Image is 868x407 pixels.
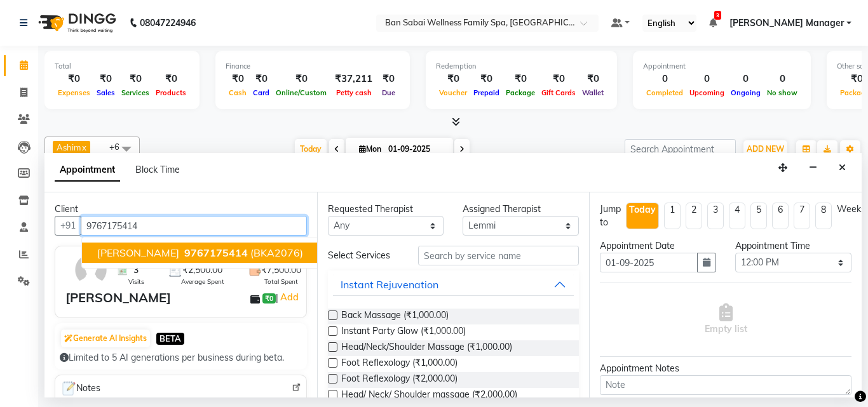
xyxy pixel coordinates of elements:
[643,61,801,72] div: Appointment
[341,309,449,324] span: Back Massage (₹1,000.00)
[418,246,580,265] input: Search by service name
[55,61,189,72] div: Total
[356,144,384,154] span: Mon
[330,72,377,86] div: ₹37,211
[55,203,307,216] div: Client
[503,88,538,97] span: Package
[72,251,109,288] img: avatar
[55,88,93,97] span: Expenses
[156,333,184,345] span: BETA
[93,72,118,86] div: ₹0
[81,216,307,236] input: Search by Name/Mobile/Email/Code
[341,372,458,388] span: Foot Reflexology (₹2,000.00)
[55,159,120,182] span: Appointment
[135,164,180,175] span: Block Time
[436,61,607,72] div: Redemption
[686,203,702,229] li: 2
[707,203,724,229] li: 3
[57,142,81,152] span: Ashim
[747,144,784,154] span: ADD NEW
[600,203,621,229] div: Jump to
[184,246,248,259] span: 9767175414
[833,158,851,178] button: Close
[463,203,579,216] div: Assigned Therapist
[226,61,400,72] div: Finance
[276,290,301,305] span: |
[772,203,789,229] li: 6
[341,277,438,292] div: Instant Rejuvenation
[140,5,196,41] b: 08047224946
[643,72,686,86] div: 0
[579,88,607,97] span: Wallet
[341,340,512,356] span: Head/Neck/Shoulder Massage (₹1,000.00)
[341,324,466,340] span: Instant Party Glow (₹1,000.00)
[264,277,298,286] span: Total Spent
[250,246,303,259] span: (BKA2076)
[686,72,728,86] div: 0
[55,216,81,236] button: +91
[262,293,276,304] span: ₹0
[764,88,801,97] span: No show
[182,264,222,277] span: ₹2,500.00
[333,88,375,97] span: Petty cash
[181,277,224,286] span: Average Spent
[686,88,728,97] span: Upcoming
[729,203,745,229] li: 4
[153,72,189,86] div: ₹0
[436,88,470,97] span: Voucher
[794,203,810,229] li: 7
[436,72,470,86] div: ₹0
[728,72,764,86] div: 0
[341,388,517,404] span: Head/ Neck/ Shoulder massage (₹2,000.00)
[470,72,503,86] div: ₹0
[579,72,607,86] div: ₹0
[118,88,153,97] span: Services
[341,356,458,372] span: Foot Reflexology (₹1,000.00)
[735,239,851,253] div: Appointment Time
[55,72,93,86] div: ₹0
[600,253,698,272] input: yyyy-mm-dd
[61,330,150,347] button: Generate AI Insights
[729,17,844,30] span: [PERSON_NAME] Manager
[600,362,851,375] div: Appointment Notes
[643,88,686,97] span: Completed
[333,273,574,296] button: Instant Rejuvenation
[109,142,129,152] span: +6
[705,304,747,336] span: Empty list
[60,380,100,397] span: Notes
[837,203,865,216] div: Weeks
[750,203,767,229] li: 5
[714,11,721,20] span: 3
[728,88,764,97] span: Ongoing
[226,72,250,86] div: ₹0
[629,203,656,217] div: Today
[226,88,250,97] span: Cash
[93,88,118,97] span: Sales
[318,249,409,262] div: Select Services
[295,139,327,159] span: Today
[815,203,832,229] li: 8
[377,72,400,86] div: ₹0
[273,88,330,97] span: Online/Custom
[503,72,538,86] div: ₹0
[250,88,273,97] span: Card
[600,239,716,253] div: Appointment Date
[764,72,801,86] div: 0
[743,140,787,158] button: ADD NEW
[538,72,579,86] div: ₹0
[709,17,717,29] a: 3
[97,246,179,259] span: [PERSON_NAME]
[250,72,273,86] div: ₹0
[273,72,330,86] div: ₹0
[328,203,444,216] div: Requested Therapist
[153,88,189,97] span: Products
[379,88,398,97] span: Due
[32,5,119,41] img: logo
[60,351,302,364] div: Limited to 5 AI generations per business during beta.
[128,277,144,286] span: Visits
[538,88,579,97] span: Gift Cards
[470,88,503,97] span: Prepaid
[133,264,139,277] span: 3
[664,203,681,229] li: 1
[278,290,301,305] a: Add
